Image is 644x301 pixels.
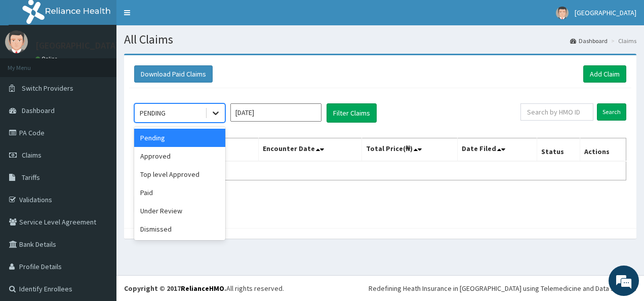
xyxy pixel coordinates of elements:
[140,108,166,118] div: PENDING
[556,7,569,19] img: User Image
[124,33,636,46] h1: All Claims
[520,103,593,121] input: Search by HMO ID
[5,30,28,53] img: User Image
[327,103,377,123] button: Filter Claims
[570,36,608,45] a: Dashboard
[583,65,626,83] a: Add Claim
[134,65,213,83] button: Download Paid Claims
[575,8,636,17] span: [GEOGRAPHIC_DATA]
[597,103,626,121] input: Search
[362,138,458,162] th: Total Price(₦)
[537,138,580,162] th: Status
[369,283,636,293] div: Redefining Heath Insurance in [GEOGRAPHIC_DATA] using Telemedicine and Data Science!
[22,150,42,160] span: Claims
[124,284,226,293] strong: Copyright © 2017 .
[458,138,537,162] th: Date Filed
[134,202,225,220] div: Under Review
[22,106,55,115] span: Dashboard
[22,173,40,182] span: Tariffs
[580,138,626,162] th: Actions
[35,41,119,50] p: [GEOGRAPHIC_DATA]
[134,183,225,202] div: Paid
[134,129,225,147] div: Pending
[134,165,225,183] div: Top level Approved
[134,147,225,165] div: Approved
[116,275,644,301] footer: All rights reserved.
[230,103,321,122] input: Select Month and Year
[134,220,225,238] div: Dismissed
[258,138,361,162] th: Encounter Date
[35,55,60,62] a: Online
[181,284,224,293] a: RelianceHMO
[609,36,636,45] li: Claims
[22,84,73,93] span: Switch Providers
